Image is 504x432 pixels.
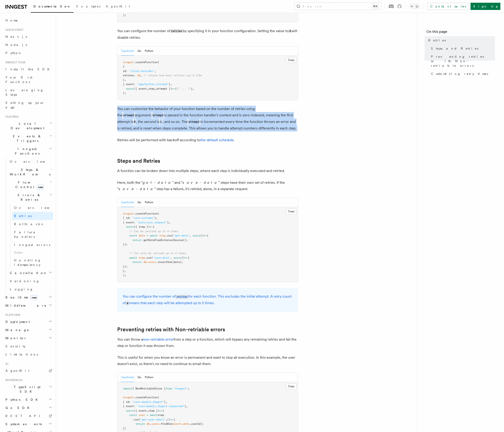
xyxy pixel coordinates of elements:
span: Middleware [4,303,47,308]
span: ({ event [134,409,147,412]
span: Inngest tour [4,61,25,64]
span: Preventing retries with Non-retriable errors [431,54,495,68]
a: Preventing retries with Non-retriable errors [117,326,225,333]
em: get-data [143,180,172,185]
span: AgentKit [106,5,130,8]
span: => [172,87,175,90]
span: = [147,234,148,237]
span: return [132,239,142,242]
span: await [150,413,158,417]
h4: On this page [426,29,495,36]
a: Home [4,16,53,24]
p: You can configure the number of by specifying it in your function configuration. Setting the valu... [117,28,298,41]
a: Customizing retry times [429,70,495,78]
span: Next.js [5,35,27,38]
button: Monitor [4,334,53,342]
span: } [123,78,124,81]
a: AgentKit [4,367,53,375]
em: save-data [183,180,218,185]
span: Steps & Workflows [8,167,50,177]
span: Platform [4,313,20,317]
button: Steps & Workflows [8,166,53,178]
span: retries [123,74,134,77]
span: { NonRetriableError } [132,387,166,390]
button: Flow Controlnew [8,178,53,191]
span: () [167,418,170,421]
span: References [4,378,23,382]
span: Overview [14,206,61,210]
span: , [140,74,142,77]
button: TypeScript [121,373,134,382]
p: This is useful for when you know an error is permanent and want to stop all execution. In this ex... [117,354,298,367]
a: Failure handlers [12,228,53,241]
span: Deployment [4,320,30,324]
span: Flow Control [8,180,50,189]
span: , [147,409,148,412]
a: Steps and Retries [429,44,495,53]
span: 10 [137,74,140,77]
span: , [156,216,158,220]
a: Inngest errors [12,241,53,249]
span: Retries [428,38,446,43]
span: ( [158,396,159,399]
code: retries [170,29,183,33]
span: , [155,87,156,90]
span: Manage [4,328,29,332]
span: { [162,409,164,412]
span: inngest [123,396,134,399]
span: AgentKit [5,369,29,372]
a: Examples [74,1,103,12]
span: async [174,256,181,259]
span: Security [5,344,26,348]
p: Retries will be performed with backoff according to . [117,137,298,143]
span: ( [158,212,159,215]
a: Setting up your app [4,99,53,111]
span: .insertOne [156,260,172,264]
div: Errors & Retries [8,204,53,269]
span: step [159,234,166,237]
button: Python [145,373,153,382]
span: Errors & Retries [8,193,49,202]
span: } [164,400,166,403]
span: : [134,74,136,77]
button: TypeScript [121,46,134,56]
span: await [129,256,137,259]
span: Rollbacks [14,222,43,226]
span: .userId); [189,422,204,425]
p: You can customize the behavior of your function based on the number of retries using the argument... [117,106,298,131]
span: { [153,225,155,228]
button: Copy [286,208,297,214]
span: ); [123,91,126,95]
span: .run [145,256,151,259]
span: : [129,400,131,403]
button: Copy [286,57,297,63]
button: System events [4,420,53,428]
code: 0 [288,29,292,33]
div: Inngest Functions [4,158,53,293]
a: Contact sales [427,3,469,10]
a: Documentation [31,1,74,13]
span: data [183,422,189,425]
span: { [174,418,175,421]
code: attempt [152,113,164,117]
a: Overview [12,204,53,212]
code: 0 [133,120,136,124]
p: You can throw a from a step or a function, which will bypass any remaining retries and fail the s... [117,336,298,349]
button: Local Development [4,119,53,132]
span: (data); [172,260,183,264]
span: , [166,400,167,403]
span: (); [183,239,188,242]
span: . [147,260,148,264]
span: }); [123,243,128,246]
a: AgentKit [103,1,133,12]
span: ({ step }) [134,225,150,228]
span: , [189,234,191,237]
span: user [139,413,145,417]
button: TypeScript [121,198,134,207]
span: REST API [5,414,44,418]
code: attempt [188,120,200,124]
span: , [166,418,167,421]
span: .createFunction [134,396,158,399]
button: Go [138,198,141,207]
span: } [191,87,193,90]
